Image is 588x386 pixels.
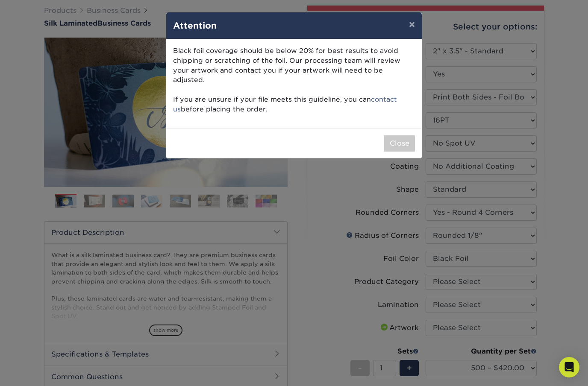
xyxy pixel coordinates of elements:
[402,12,422,36] button: ×
[559,357,579,377] div: Open Intercom Messenger
[173,19,415,32] h4: Attention
[173,46,415,114] p: Black foil coverage should be below 20% for best results to avoid chipping or scratching of the f...
[384,135,415,152] button: Close
[173,95,397,113] a: contact us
